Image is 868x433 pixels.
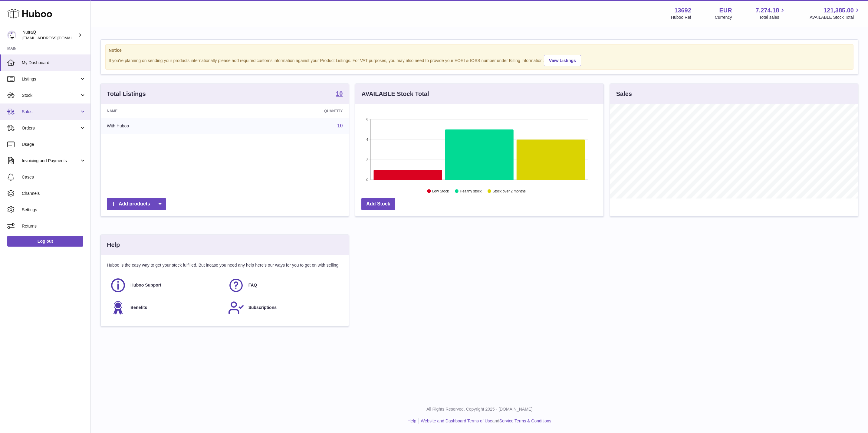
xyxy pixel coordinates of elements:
strong: 10 [336,90,343,97]
a: Log out [7,236,83,247]
a: Add products [107,198,166,210]
span: Listings [22,76,80,82]
div: Huboo Ref [671,15,691,20]
h3: Sales [616,90,632,98]
a: 10 [337,123,343,128]
span: FAQ [248,282,257,288]
h3: AVAILABLE Stock Total [361,90,429,98]
strong: Notice [109,48,850,53]
span: 7,274.18 [756,6,779,15]
div: NutraQ [22,29,77,41]
p: All Rights Reserved. Copyright 2025 - [DOMAIN_NAME] [96,406,863,412]
th: Name [101,104,232,118]
a: Help [408,418,416,423]
span: Cases [22,174,86,180]
th: Quantity [232,104,349,118]
a: FAQ [228,277,340,294]
a: Service Terms & Conditions [499,418,551,423]
a: Huboo Support [110,277,222,294]
span: Channels [22,191,86,196]
a: Benefits [110,300,222,316]
span: Invoicing and Payments [22,158,80,164]
span: Huboo Support [130,282,161,288]
span: Returns [22,223,86,229]
text: 4 [367,138,368,141]
img: log@nutraq.com [7,31,16,40]
span: AVAILABLE Stock Total [810,15,861,20]
text: Low Stock [432,189,449,193]
a: View Listings [544,55,581,66]
h3: Total Listings [107,90,146,98]
span: Usage [22,142,86,147]
td: With Huboo [101,118,232,134]
span: 121,385.00 [824,6,854,15]
span: Subscriptions [248,305,277,310]
text: Stock over 2 months [493,189,526,193]
span: Total sales [759,15,786,20]
li: and [419,418,551,424]
strong: EUR [719,6,732,15]
span: My Dashboard [22,60,86,66]
span: Orders [22,125,80,131]
span: Sales [22,109,80,115]
a: 10 [336,90,343,98]
span: Settings [22,207,86,213]
p: Huboo is the easy way to get your stock fulfilled. But incase you need any help here's our ways f... [107,262,343,268]
a: 121,385.00 AVAILABLE Stock Total [810,6,861,20]
text: 0 [367,178,368,182]
text: Healthy stock [460,189,482,193]
strong: 13692 [674,6,691,15]
a: 7,274.18 Total sales [756,6,786,20]
text: 2 [367,158,368,162]
h3: Help [107,241,120,249]
a: Website and Dashboard Terms of Use [421,418,492,423]
span: [EMAIL_ADDRESS][DOMAIN_NAME] [22,35,89,40]
a: Subscriptions [228,300,340,316]
span: Stock [22,93,80,98]
div: If you're planning on sending your products internationally please add required customs informati... [109,54,850,66]
a: Add Stock [361,198,395,210]
span: Benefits [130,305,147,310]
div: Currency [715,15,732,20]
text: 6 [367,117,368,121]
